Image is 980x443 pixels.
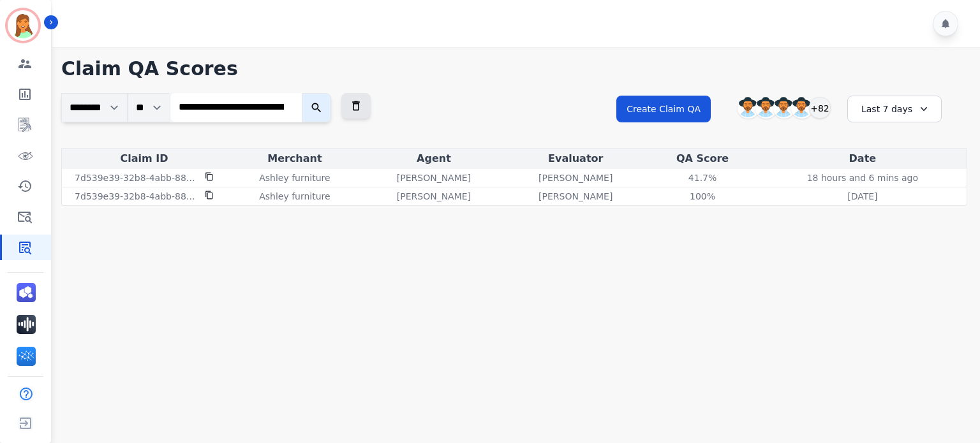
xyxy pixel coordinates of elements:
p: 7d539e39-32b8-4abb-88dc-2b2d5e29ea5b [75,171,197,184]
div: Agent [366,151,502,166]
p: [PERSON_NAME] [397,190,471,203]
p: [PERSON_NAME] [397,171,471,184]
p: 18 hours and 6 mins ago [807,171,918,184]
div: 100% [674,190,731,203]
div: Claim ID [64,151,224,166]
div: Evaluator [507,151,644,166]
div: Date [761,151,964,166]
div: Merchant [229,151,360,166]
div: QA Score [649,151,755,166]
p: Ashley furniture [259,171,330,184]
p: [PERSON_NAME] [538,171,612,184]
p: Ashley furniture [259,190,330,203]
p: [DATE] [847,190,877,203]
div: Last 7 days [847,96,942,122]
div: +82 [809,97,831,119]
img: Bordered avatar [8,10,38,41]
h1: Claim QA Scores [61,57,967,80]
p: [PERSON_NAME] [538,190,612,203]
div: 41.7% [674,171,731,184]
button: Create Claim QA [616,96,711,122]
p: 7d539e39-32b8-4abb-88dc-2b2d5e29ea5b [75,190,197,203]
